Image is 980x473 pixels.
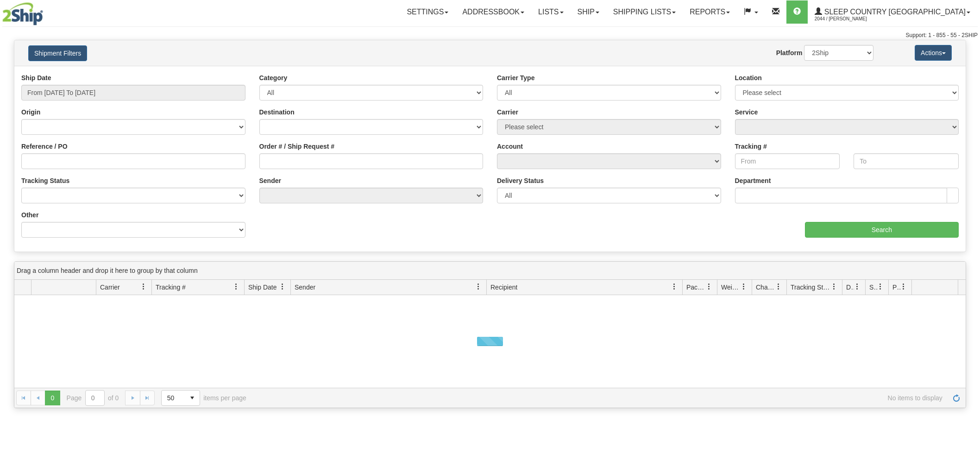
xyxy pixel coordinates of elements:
[531,0,570,24] a: Lists
[497,73,534,82] label: Carrier Type
[161,390,246,406] span: items per page
[45,391,60,405] span: Page 0
[808,0,977,24] a: Sleep Country [GEOGRAPHIC_DATA] 2044 / [PERSON_NAME]
[683,0,737,24] a: Reports
[776,48,803,57] label: Platform
[455,0,531,24] a: Addressbook
[28,45,87,61] button: Shipment Filters
[736,279,752,295] a: Weight filter column settings
[161,390,200,406] span: Page sizes drop down
[248,283,276,292] span: Ship Date
[490,283,517,292] span: Recipient
[167,393,179,403] span: 50
[892,283,900,292] span: Pickup Status
[156,283,186,292] span: Tracking #
[259,176,281,185] label: Sender
[136,279,151,295] a: Carrier filter column settings
[400,0,455,24] a: Settings
[14,262,966,280] div: grid grouping header
[497,107,518,117] label: Carrier
[815,14,884,24] span: 2044 / [PERSON_NAME]
[2,2,43,25] img: logo2044.jpg
[497,176,544,185] label: Delivery Status
[873,279,888,295] a: Shipment Issues filter column settings
[21,107,40,117] label: Origin
[915,45,952,61] button: Actions
[849,279,865,295] a: Delivery Status filter column settings
[295,283,315,292] span: Sender
[228,279,244,295] a: Tracking # filter column settings
[791,283,831,292] span: Tracking Status
[846,283,854,292] span: Delivery Status
[21,176,69,185] label: Tracking Status
[21,142,68,151] label: Reference / PO
[735,107,758,117] label: Service
[735,176,771,185] label: Department
[21,73,51,82] label: Ship Date
[497,142,523,151] label: Account
[259,394,942,402] span: No items to display
[67,390,119,406] span: Page of 0
[701,279,717,295] a: Packages filter column settings
[471,279,486,295] a: Sender filter column settings
[805,222,959,238] input: Search
[822,8,966,16] span: Sleep Country [GEOGRAPHIC_DATA]
[259,107,295,117] label: Destination
[949,391,964,405] a: Refresh
[735,153,840,169] input: From
[606,0,683,24] a: Shipping lists
[869,283,877,292] span: Shipment Issues
[666,279,682,295] a: Recipient filter column settings
[735,142,767,151] label: Tracking #
[571,0,606,24] a: Ship
[185,391,200,405] span: select
[826,279,842,295] a: Tracking Status filter column settings
[2,32,978,39] div: Support: 1 - 855 - 55 - 2SHIP
[854,153,959,169] input: To
[721,283,741,292] span: Weight
[259,73,288,82] label: Category
[735,73,762,82] label: Location
[771,279,786,295] a: Charge filter column settings
[21,210,38,220] label: Other
[686,283,706,292] span: Packages
[275,279,290,295] a: Ship Date filter column settings
[100,283,120,292] span: Carrier
[896,279,911,295] a: Pickup Status filter column settings
[756,283,775,292] span: Charge
[259,142,335,151] label: Order # / Ship Request #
